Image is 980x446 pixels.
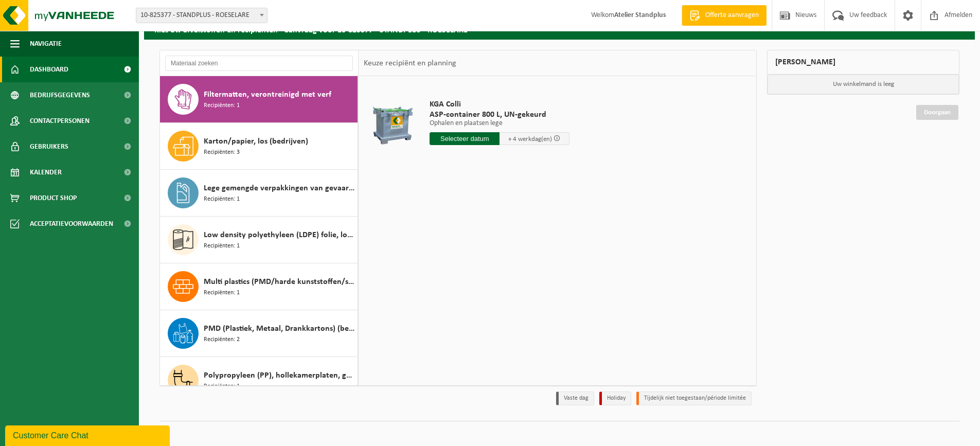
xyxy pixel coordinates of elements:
[204,135,308,148] span: Karton/papier, los (bedrijven)
[204,148,240,157] span: Recipiënten: 3
[508,136,552,142] span: + 4 werkdag(en)
[160,123,358,170] button: Karton/papier, los (bedrijven) Recipiënten: 3
[204,335,240,345] span: Recipiënten: 2
[430,132,500,145] input: Selecteer datum
[599,391,631,405] li: Holiday
[703,10,761,21] span: Offerte aanvragen
[204,101,240,111] span: Recipiënten: 1
[136,8,267,23] span: 10-825377 - STANDPLUS - ROESELARE
[204,323,355,335] span: PMD (Plastiek, Metaal, Drankkartons) (bedrijven)
[204,182,355,194] span: Lege gemengde verpakkingen van gevaarlijke stoffen
[204,241,240,251] span: Recipiënten: 1
[160,217,358,263] button: Low density polyethyleen (LDPE) folie, los, gekleurd Recipiënten: 1
[30,211,113,237] span: Acceptatievoorwaarden
[160,310,358,357] button: PMD (Plastiek, Metaal, Drankkartons) (bedrijven) Recipiënten: 2
[359,50,461,76] div: Keuze recipiënt en planning
[30,31,62,57] span: Navigatie
[204,229,355,241] span: Low density polyethyleen (LDPE) folie, los, gekleurd
[5,423,172,446] iframe: chat widget
[682,5,767,26] a: Offerte aanvragen
[614,11,666,19] strong: Atelier Standplus
[160,357,358,404] button: Polypropyleen (PP), hollekamerplaten, gekleurd Recipiënten: 1
[916,105,958,120] a: Doorgaan
[30,57,68,82] span: Dashboard
[204,276,355,288] span: Multi plastics (PMD/harde kunststoffen/spanbanden/EPS/folie naturel/folie gemengd)
[430,110,569,120] span: ASP-container 800 L, UN-gekeurd
[204,369,355,382] span: Polypropyleen (PP), hollekamerplaten, gekleurd
[30,108,90,134] span: Contactpersonen
[767,50,959,75] div: [PERSON_NAME]
[30,185,77,211] span: Product Shop
[160,170,358,217] button: Lege gemengde verpakkingen van gevaarlijke stoffen Recipiënten: 1
[768,75,959,94] p: Uw winkelmand is leeg
[30,159,62,185] span: Kalender
[430,120,569,127] p: Ophalen en plaatsen lege
[160,76,358,123] button: Filtermatten, verontreinigd met verf Recipiënten: 1
[30,134,68,159] span: Gebruikers
[204,288,240,298] span: Recipiënten: 1
[204,88,331,101] span: Filtermatten, verontreinigd met verf
[165,56,353,71] input: Materiaal zoeken
[30,82,90,108] span: Bedrijfsgegevens
[204,194,240,204] span: Recipiënten: 1
[430,99,569,110] span: KGA Colli
[556,391,594,405] li: Vaste dag
[636,391,752,405] li: Tijdelijk niet toegestaan/période limitée
[204,382,240,391] span: Recipiënten: 1
[160,263,358,310] button: Multi plastics (PMD/harde kunststoffen/spanbanden/EPS/folie naturel/folie gemengd) Recipiënten: 1
[136,8,268,23] span: 10-825377 - STANDPLUS - ROESELARE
